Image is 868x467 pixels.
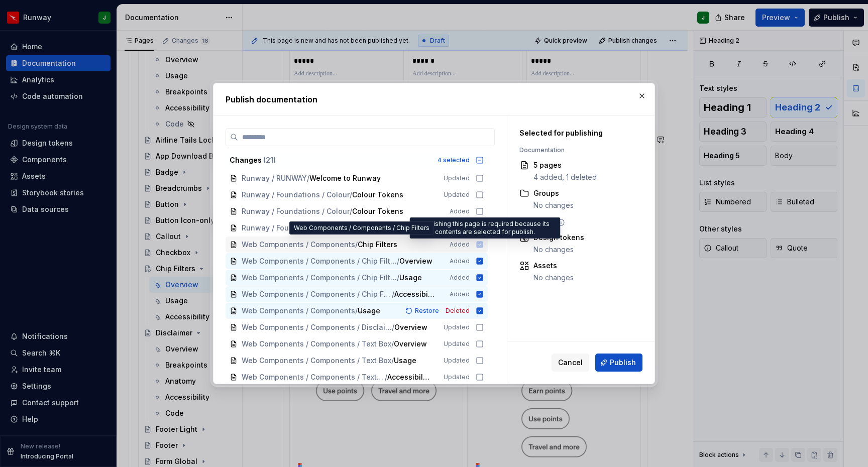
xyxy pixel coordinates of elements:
[450,257,470,265] span: Added
[242,256,397,266] span: Web Components / Components / Chip Filters
[415,307,439,315] span: Restore
[242,223,351,233] span: Runway / Foundations / Layout
[263,156,276,164] span: ( 21 )
[519,128,637,138] div: Selected for publishing
[385,372,387,382] span: /
[533,172,597,182] div: 4 added, 1 deleted
[387,372,429,382] span: Accessibility
[444,340,470,348] span: Updated
[358,306,380,316] span: Usage
[444,373,470,381] span: Updated
[242,306,355,316] span: Web Components / Components
[444,174,470,182] span: Updated
[392,322,394,332] span: /
[438,156,470,164] div: 4 selected
[352,190,403,200] span: Colour Tokens
[402,306,444,316] button: Restore
[519,218,637,226] div: Design data
[533,273,574,283] div: No changes
[242,372,385,382] span: Web Components / Components / Text Box
[410,217,561,239] div: Publishing this page is required because its contents are selected for publish.
[242,173,307,183] span: Runway / RUNWAY
[444,323,470,331] span: Updated
[610,358,636,368] span: Publish
[595,354,642,372] button: Publish
[391,356,394,366] span: /
[450,290,470,298] span: Added
[533,200,574,210] div: No changes
[397,273,399,283] span: /
[242,289,392,299] span: Web Components / Components / Chip Filters
[450,274,470,282] span: Added
[307,173,309,183] span: /
[533,245,584,255] div: No changes
[533,261,574,271] div: Assets
[399,273,422,283] span: Usage
[355,306,358,316] span: /
[397,256,399,266] span: /
[558,358,583,368] span: Cancel
[352,206,403,216] span: Colour Tokens
[242,206,350,216] span: Runway / Foundations / Colour
[242,339,391,349] span: Web Components / Components / Text Box
[309,173,381,183] span: Welcome to Runway
[391,339,394,349] span: /
[230,155,431,165] div: Changes
[394,289,436,299] span: Accessibility
[533,188,574,198] div: Groups
[392,289,394,299] span: /
[242,273,397,283] span: Web Components / Components / Chip Filters
[226,93,642,105] h2: Publish documentation
[350,206,352,216] span: /
[399,256,432,266] span: Overview
[350,190,352,200] span: /
[450,207,470,215] span: Added
[444,357,470,365] span: Updated
[289,221,434,235] div: Web Components / Components / Chip Filters
[533,160,597,170] div: 5 pages
[394,356,416,366] span: Usage
[242,190,350,200] span: Runway / Foundations / Colour
[394,339,427,349] span: Overview
[519,146,637,154] div: Documentation
[242,356,391,366] span: Web Components / Components / Text Box
[394,322,427,332] span: Overview
[444,191,470,199] span: Updated
[446,307,470,315] span: Deleted
[242,322,392,332] span: Web Components / Components / Disclaimer
[552,354,589,372] button: Cancel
